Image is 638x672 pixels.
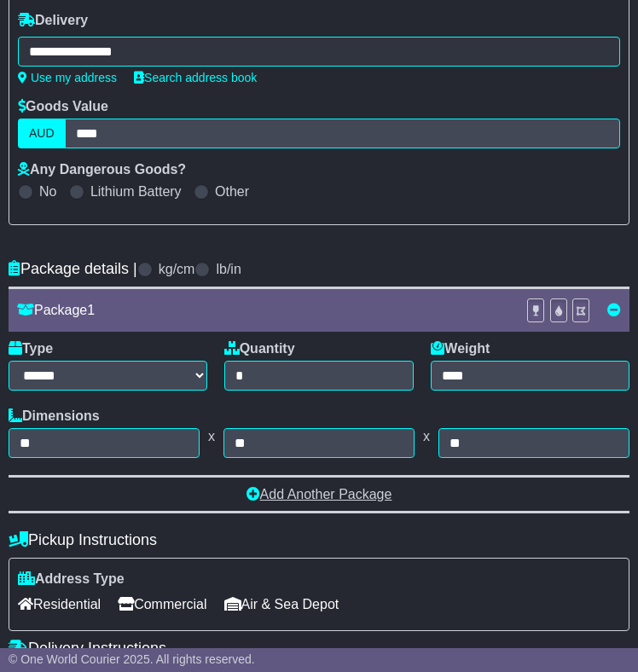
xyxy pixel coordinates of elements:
[431,340,490,356] label: Weight
[18,571,125,587] label: Address Type
[18,12,88,28] label: Delivery
[134,71,257,84] a: Search address book
[215,183,249,200] label: Other
[9,302,518,318] div: Package
[18,591,101,617] span: Residential
[118,591,206,617] span: Commercial
[18,98,108,114] label: Goods Value
[18,119,66,148] label: AUD
[224,340,295,356] label: Quantity
[607,303,621,317] a: Remove this item
[9,640,629,658] h4: Delivery Instructions
[9,408,100,424] label: Dimensions
[9,531,629,549] h4: Pickup Instructions
[9,260,137,278] h4: Package details |
[39,183,56,200] label: No
[159,261,195,277] label: kg/cm
[90,183,182,200] label: Lithium Battery
[200,428,223,444] span: x
[224,591,339,617] span: Air & Sea Depot
[18,161,186,177] label: Any Dangerous Goods?
[246,487,392,501] a: Add Another Package
[18,71,117,84] a: Use my address
[216,261,241,277] label: lb/in
[87,303,95,317] span: 1
[415,428,438,444] span: x
[9,652,255,666] span: © One World Courier 2025. All rights reserved.
[9,340,53,356] label: Type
